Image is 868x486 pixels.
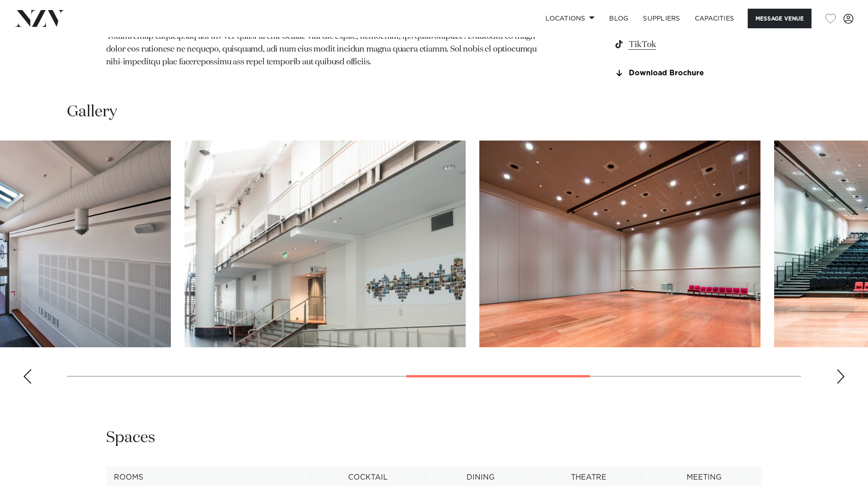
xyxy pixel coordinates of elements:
[636,9,687,28] a: SUPPLIERS
[185,141,466,347] swiper-slide: 6 / 10
[106,428,155,448] h2: Spaces
[614,38,762,51] a: TikTok
[15,10,64,26] img: nzv-logo.png
[538,9,602,28] a: Locations
[614,69,762,78] a: Download Brochure
[602,9,636,28] a: BLOG
[67,102,117,122] h2: Gallery
[479,141,760,347] swiper-slide: 7 / 10
[748,9,812,28] button: Message Venue
[688,9,742,28] a: Capacities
